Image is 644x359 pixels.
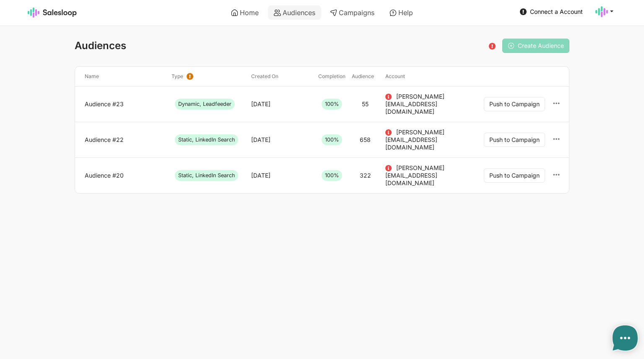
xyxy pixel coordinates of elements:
[85,172,165,179] a: Audience #20
[175,170,238,181] span: Static, LinkedIn Search
[530,8,583,15] span: Connect a Account
[175,134,238,145] span: Static, LinkedIn Search
[484,133,545,147] button: Push to Campaign
[251,100,270,108] div: [DATE]
[517,5,585,18] a: Connect a Account
[322,170,342,181] span: 100%
[382,73,462,80] div: Account
[385,128,458,151] div: [PERSON_NAME][EMAIL_ADDRESS][DOMAIN_NAME]
[324,5,380,20] a: Campaigns
[85,136,165,144] a: Audience #22
[360,136,371,144] div: 658
[75,39,126,52] span: Audiences
[175,99,235,110] span: Dynamic, Leadfeeder
[225,5,265,20] a: Home
[385,164,458,187] div: [PERSON_NAME][EMAIL_ADDRESS][DOMAIN_NAME]
[484,97,545,111] button: Push to Campaign
[360,172,371,179] div: 322
[322,99,342,110] span: 100%
[251,136,270,144] div: [DATE]
[268,5,321,20] a: Audiences
[171,73,183,80] span: Type
[484,168,545,183] button: Push to Campaign
[248,73,315,80] div: Created on
[348,73,382,80] div: Audience
[81,73,168,80] div: Name
[385,93,458,115] div: [PERSON_NAME][EMAIL_ADDRESS][DOMAIN_NAME]
[362,100,369,108] div: 55
[322,134,342,145] span: 100%
[384,5,419,20] a: Help
[251,172,270,179] div: [DATE]
[315,73,348,80] div: Completion
[85,100,165,108] a: Audience #23
[28,8,77,18] img: Salesloop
